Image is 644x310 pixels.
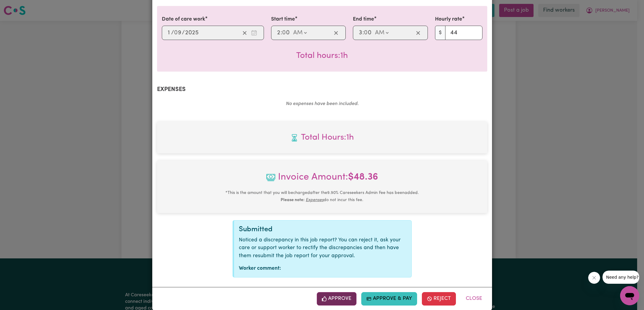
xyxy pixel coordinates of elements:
iframe: Close message [588,272,600,284]
p: Noticed a discrepancy in this job report? You can reject it, ask your care or support worker to r... [239,236,407,260]
u: Expenses [306,198,324,202]
input: ---- [185,28,199,37]
button: Approve & Pay [361,292,417,305]
span: Total hours worked: 1 hour [162,131,482,144]
span: Submitted [239,226,273,233]
span: Total hours worked: 1 hour [296,52,348,60]
iframe: Message from company [602,271,639,284]
button: Clear date [240,28,249,37]
label: Date of care work [162,16,205,23]
b: $ 48.36 [348,172,378,182]
label: End time [353,16,374,23]
small: This is the amount that you will be charged after the 9.90 % Careseekers Admin Fee has been added... [225,191,419,202]
h2: Expenses [157,86,487,93]
span: $ [435,26,445,40]
span: : [281,30,282,36]
span: Invoice Amount: [162,170,482,189]
input: -- [167,28,171,37]
strong: Worker comment: [239,266,281,271]
button: Enter the date of care work [249,28,259,37]
label: Start time [271,16,295,23]
span: 0 [364,30,368,36]
span: 0 [174,30,178,36]
input: -- [175,28,182,37]
span: : [362,30,364,36]
input: -- [364,28,372,37]
em: No expenses have been included. [286,101,359,106]
span: 0 [282,30,286,36]
input: -- [282,28,290,37]
input: -- [359,28,362,37]
input: -- [277,28,281,37]
span: / [171,30,174,36]
button: Reject [422,292,456,305]
b: Please note: [281,198,305,202]
span: / [182,30,185,36]
button: Close [461,292,487,305]
iframe: Button to launch messaging window [620,286,639,305]
label: Hourly rate [435,16,462,23]
button: Approve [317,292,357,305]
